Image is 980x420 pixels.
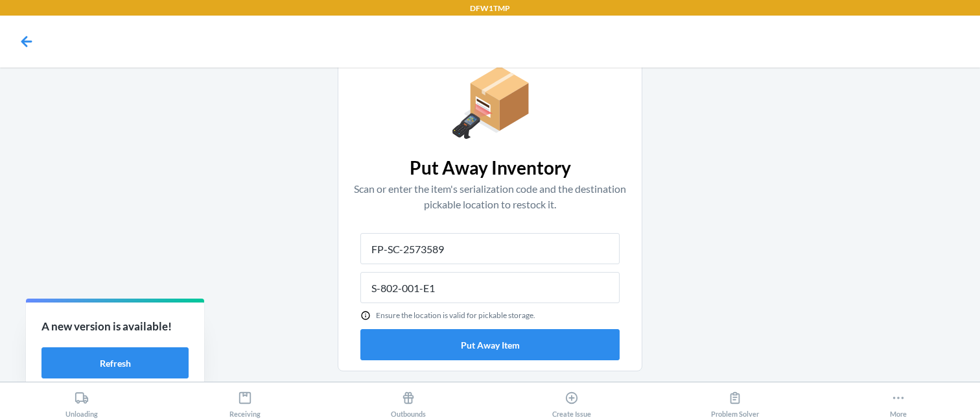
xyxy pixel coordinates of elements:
[41,318,189,335] p: A new version is available!
[410,154,571,181] p: Put Away Inventory
[470,3,510,14] p: DFW1TMP
[890,386,907,418] div: More
[711,386,759,418] div: Problem Solver
[490,382,653,418] button: Create Issue
[41,347,189,378] button: Refresh
[65,386,98,418] div: Unloading
[327,382,490,418] button: Outbounds
[360,272,620,303] input: Scan or Enter Pickable Location (e.g. A1-B2-C3)
[229,386,261,418] div: Receiving
[817,382,980,418] button: More
[653,382,817,418] button: Problem Solver
[360,329,620,360] button: Put Away Item
[552,386,591,418] div: Create Issue
[391,386,426,418] div: Outbounds
[376,310,535,321] p: Ensure the location is valid for pickable storage.
[360,233,620,264] input: Scan or Enter Serial Code
[163,382,327,418] button: Receiving
[354,181,626,212] p: Scan or enter the item's serialization code and the destination pickable location to restock it.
